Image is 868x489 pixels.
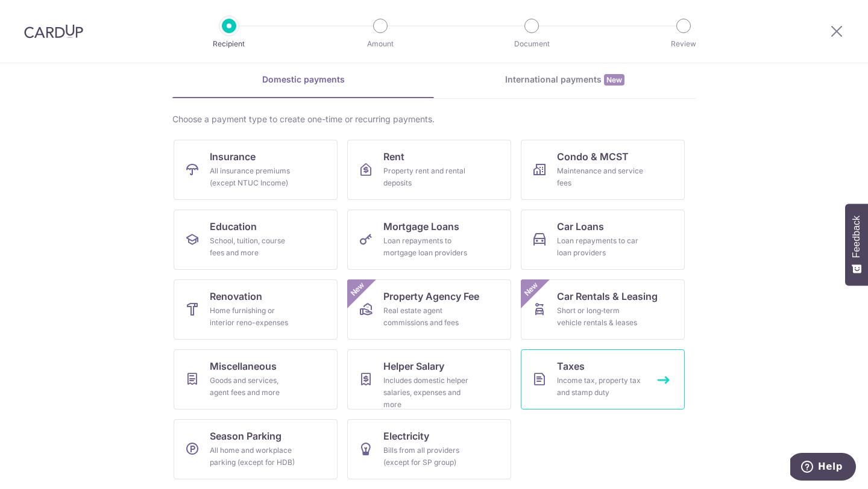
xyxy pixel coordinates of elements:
iframe: Opens a widget where you can find more information [790,453,856,483]
span: New [521,279,541,299]
span: Electricity [383,429,429,443]
a: Season ParkingAll home and workplace parking (except for HDB) [174,419,338,479]
div: Real estate agent commissions and fees [383,305,470,329]
span: Feedback [851,216,862,258]
span: Education [210,219,257,234]
div: Property rent and rental deposits [383,165,470,189]
a: ElectricityBills from all providers (except for SP group) [347,419,511,479]
button: Feedback - Show survey [845,204,868,285]
a: RentProperty rent and rental deposits [347,140,511,200]
a: Helper SalaryIncludes domestic helper salaries, expenses and more [347,349,511,410]
div: Goods and services, agent fees and more [210,375,297,399]
p: Document [487,38,576,50]
div: All home and workplace parking (except for HDB) [210,444,297,469]
a: RenovationHome furnishing or interior reno-expenses [174,279,338,340]
div: Includes domestic helper salaries, expenses and more [383,375,470,411]
p: Recipient [184,38,274,50]
a: Condo & MCSTMaintenance and service fees [521,140,685,200]
p: Review [639,38,728,50]
div: Home furnishing or interior reno-expenses [210,305,297,329]
a: MiscellaneousGoods and services, agent fees and more [174,349,338,410]
div: Maintenance and service fees [557,165,644,189]
div: International payments [434,73,696,86]
a: Car LoansLoan repayments to car loan providers [521,210,685,270]
div: Loan repayments to mortgage loan providers [383,235,470,259]
div: Short or long‑term vehicle rentals & leases [557,305,644,329]
span: Insurance [210,149,256,164]
a: EducationSchool, tuition, course fees and more [174,210,338,270]
div: All insurance premiums (except NTUC Income) [210,165,297,189]
div: Bills from all providers (except for SP group) [383,444,470,469]
p: Amount [336,38,425,50]
span: New [604,74,624,86]
a: Car Rentals & LeasingShort or long‑term vehicle rentals & leasesNew [521,279,685,340]
img: CardUp [24,24,83,39]
div: School, tuition, course fees and more [210,235,297,259]
span: Season Parking [210,429,281,443]
span: Mortgage Loans [383,219,459,234]
a: TaxesIncome tax, property tax and stamp duty [521,349,685,410]
span: Property Agency Fee [383,289,479,304]
span: Car Loans [557,219,604,234]
div: Loan repayments to car loan providers [557,235,644,259]
span: Rent [383,149,404,164]
span: Helper Salary [383,359,444,373]
span: Condo & MCST [557,149,629,164]
span: Car Rentals & Leasing [557,289,658,304]
a: Mortgage LoansLoan repayments to mortgage loan providers [347,210,511,270]
span: New [348,279,368,299]
div: Income tax, property tax and stamp duty [557,375,644,399]
a: InsuranceAll insurance premiums (except NTUC Income) [174,140,338,200]
span: Taxes [557,359,585,373]
div: Choose a payment type to create one-time or recurring payments. [172,113,696,125]
span: Miscellaneous [210,359,277,373]
span: Renovation [210,289,262,304]
div: Domestic payments [172,73,434,86]
a: Property Agency FeeReal estate agent commissions and feesNew [347,279,511,340]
